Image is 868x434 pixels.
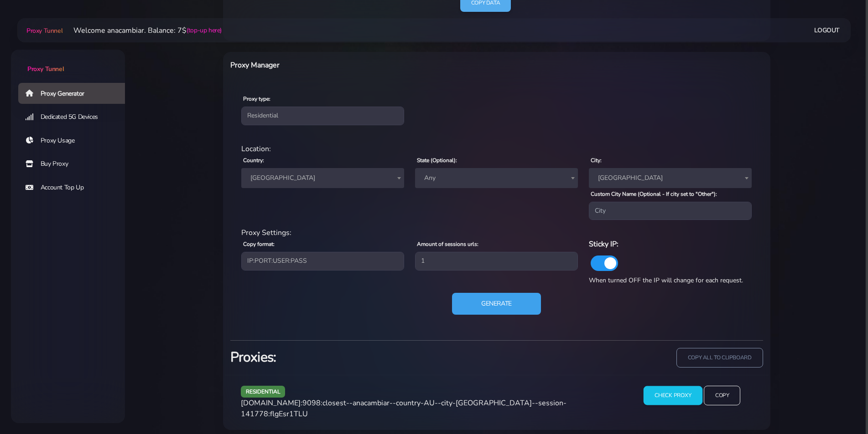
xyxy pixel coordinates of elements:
[452,293,541,315] button: Generate
[241,168,404,188] span: Australia
[644,386,702,405] input: Check Proxy
[415,168,578,188] span: Any
[241,398,567,419] span: [DOMAIN_NAME]:9098:closest--anacambiar--country-AU--city-[GEOGRAPHIC_DATA]--session-141778:flgEsr...
[417,240,478,248] label: Amount of sessions urls:
[18,153,132,174] a: Buy Proxy
[230,348,491,367] h3: Proxies:
[589,202,752,220] input: City
[236,227,758,238] div: Proxy Settings:
[187,26,222,35] a: (top-up here)
[589,168,752,188] span: Perth
[733,285,857,423] iframe: Webchat Widget
[589,276,743,285] span: When turned OFF the IP will change for each request.
[27,65,64,73] span: Proxy Tunnel
[241,386,286,397] span: residential
[236,143,758,154] div: Location:
[18,130,132,151] a: Proxy Usage
[591,190,717,198] label: Custom City Name (Optional - If city set to "Other"):
[230,59,536,71] h6: Proxy Manager
[421,172,572,184] span: Any
[25,23,62,38] a: Proxy Tunnel
[814,22,840,39] a: Logout
[589,238,752,250] h6: Sticky IP:
[591,156,602,164] label: City:
[676,348,763,368] input: copy all to clipboard
[18,107,132,128] a: Dedicated 5G Devices
[11,50,125,74] a: Proxy Tunnel
[417,156,457,164] label: State (Optional):
[594,172,746,184] span: Perth
[243,156,264,164] label: Country:
[247,172,399,184] span: Australia
[243,240,275,248] label: Copy format:
[243,95,270,103] label: Proxy type:
[62,25,222,36] li: Welcome anacambiar. Balance: 7$
[18,83,132,104] a: Proxy Generator
[18,177,132,198] a: Account Top Up
[26,26,62,35] span: Proxy Tunnel
[704,386,740,405] input: Copy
